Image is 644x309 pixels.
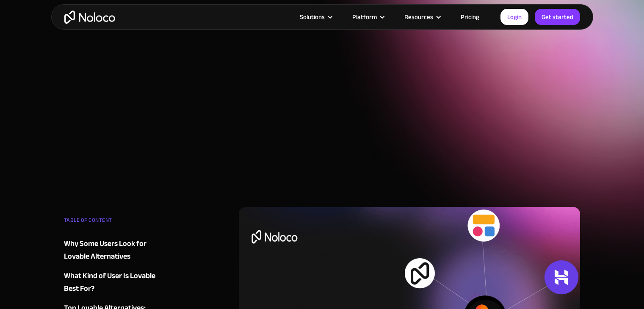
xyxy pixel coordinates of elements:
[450,11,490,22] a: Pricing
[342,11,394,22] div: Platform
[352,11,377,22] div: Platform
[64,237,166,263] a: Why Some Users Look for Lovable Alternatives
[535,9,580,25] a: Get started
[64,270,166,295] a: What Kind of User Is Lovable Best For?
[64,214,166,231] div: TABLE OF CONTENT
[404,11,433,22] div: Resources
[300,11,325,22] div: Solutions
[500,9,528,25] a: Login
[64,11,115,24] a: home
[394,11,450,22] div: Resources
[289,11,342,22] div: Solutions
